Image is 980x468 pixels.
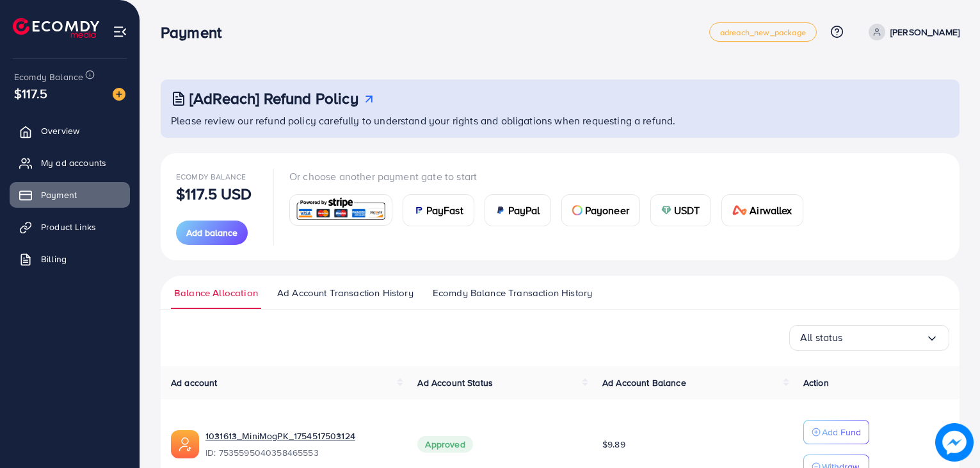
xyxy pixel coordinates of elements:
img: ic-ads-acc.e4c84228.svg [171,430,199,458]
a: 1031613_MiniMogPK_1754517503124 [205,430,397,442]
span: Product Links [41,221,96,233]
span: Action [803,376,829,389]
div: Search for option [789,325,949,351]
div: <span class='underline'>1031613_MiniMogPK_1754517503124</span></br>7535595040358465553 [205,430,397,459]
p: Please review our refund policy carefully to understand your rights and obligations when requesti... [171,113,952,128]
img: logo [13,18,99,38]
span: Ad account [171,376,218,389]
p: [PERSON_NAME] [890,24,960,40]
span: Ad Account Status [417,376,493,389]
span: Ecomdy Balance [14,71,83,83]
p: Add Fund [822,424,861,440]
a: Product Links [10,214,130,240]
span: Ecomdy Balance [176,171,246,182]
span: Ad Account Balance [602,376,686,389]
img: card [572,205,582,215]
a: Billing [10,246,130,272]
span: Airwallex [750,203,792,218]
span: Payoneer [585,203,629,218]
button: Add balance [176,221,248,245]
img: card [732,205,748,215]
h3: Payment [161,23,232,42]
span: My ad accounts [41,156,106,169]
span: Ad Account Transaction History [277,286,414,300]
p: Or choose another payment gate to start [289,169,814,184]
a: [PERSON_NAME] [864,24,960,40]
span: PayPal [508,203,540,218]
span: adreach_new_package [720,28,806,37]
a: cardPayoneer [561,194,640,226]
img: card [294,196,388,224]
img: card [661,205,671,215]
a: Payment [10,182,130,208]
a: cardAirwallex [721,194,803,226]
img: image [935,423,974,462]
span: Ecomdy Balance Transaction History [433,286,592,300]
a: card [289,194,392,226]
span: ID: 7535595040358465553 [205,446,397,459]
span: USDT [674,203,700,218]
img: card [495,205,506,215]
a: cardUSDT [650,194,711,226]
span: Add balance [186,226,237,239]
img: image [113,88,125,101]
span: Balance Allocation [174,286,258,300]
a: cardPayFast [403,194,474,226]
a: adreach_new_package [709,22,817,42]
h3: [AdReach] Refund Policy [189,89,358,108]
a: Overview [10,118,130,144]
img: card [414,205,424,215]
a: cardPayPal [485,194,551,226]
span: Overview [41,124,79,137]
span: Payment [41,188,77,201]
span: PayFast [426,203,463,218]
span: All status [800,328,843,347]
button: Add Fund [803,420,869,444]
span: $117.5 [14,84,47,103]
p: $117.5 USD [176,186,252,201]
img: menu [113,24,127,39]
span: $9.89 [602,438,625,451]
span: Approved [417,436,472,453]
input: Search for option [843,328,926,347]
span: Billing [41,253,67,265]
a: My ad accounts [10,150,130,176]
